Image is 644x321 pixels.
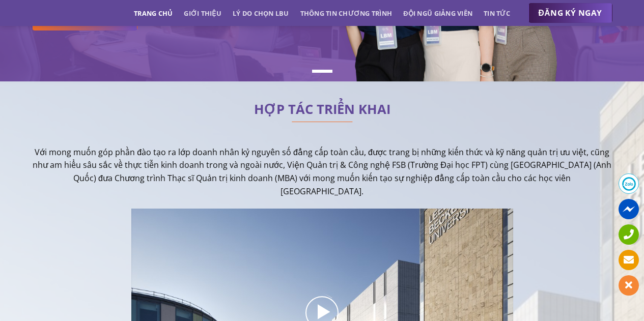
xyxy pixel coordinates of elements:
li: Page dot 1 [312,70,332,73]
a: ĐĂNG KÝ NGAY [528,3,612,23]
a: Tin tức [484,4,510,22]
a: Trang chủ [134,4,173,22]
p: Với mong muốn góp phần đào tạo ra lớp doanh nhân kỷ nguyên số đẳng cấp toàn cầu, được trang bị nh... [32,146,612,198]
a: Giới thiệu [184,4,221,22]
a: Đội ngũ giảng viên [403,4,472,22]
a: Lý do chọn LBU [233,4,289,22]
img: line-lbu.jpg [292,122,353,123]
a: Thông tin chương trình [300,4,393,22]
h2: HỢP TÁC TRIỂN KHAI [32,104,612,114]
span: ĐĂNG KÝ NGAY [539,7,602,19]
